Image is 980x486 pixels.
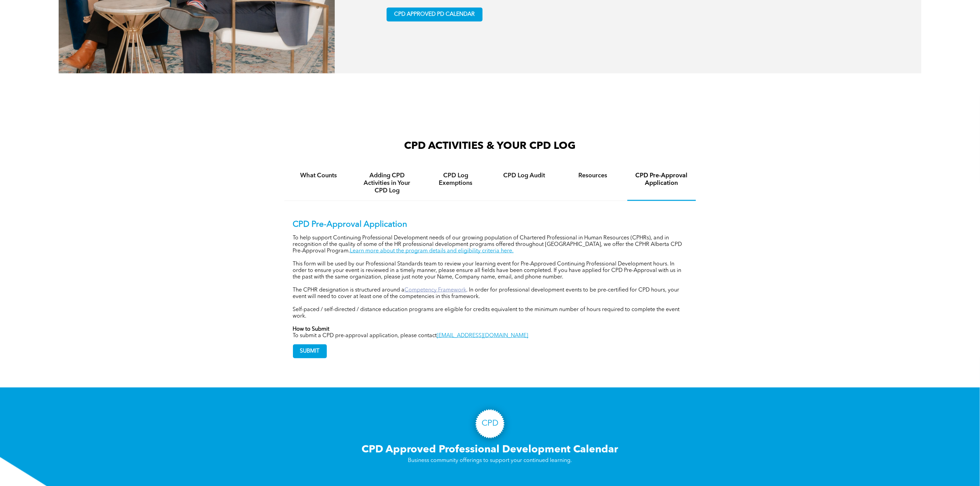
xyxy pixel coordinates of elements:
[293,261,687,281] p: This form will be used by our Professional Standards team to review your learning event for Pre-A...
[293,344,327,358] a: SUBMIT
[496,172,553,179] h4: CPD Log Audit
[387,8,483,22] a: CPD APPROVED PD CALENDAR
[293,235,687,254] p: To help support Continuing Professional Development needs of our growing population of Chartered ...
[437,333,529,339] a: [EMAIL_ADDRESS][DOMAIN_NAME]
[293,333,687,339] p: To submit a CPD pre-approval application, please contact
[293,327,330,332] strong: How to Submit
[394,11,475,18] span: CPD APPROVED PD CALENDAR
[565,172,621,179] h4: Resources
[359,172,415,194] h4: Adding CPD Activities in Your CPD Log
[482,419,498,429] h3: CPD
[428,172,484,187] h4: CPD Log Exemptions
[634,172,690,187] h4: CPD Pre-Approval Application
[291,172,347,179] h4: What Counts
[405,287,467,293] a: Competency Framework
[293,287,687,300] p: The CPHR designation is structured around a . In order for professional development events to be ...
[293,345,327,358] span: SUBMIT
[293,307,687,320] p: Self-paced / self-directed / distance education programs are eligible for credits equivalent to t...
[350,248,514,254] a: Learn more about the program details and eligibility criteria here.
[404,141,576,151] span: CPD ACTIVITIES & YOUR CPD LOG
[362,444,618,455] span: CPD Approved Professional Development Calendar
[293,220,687,230] p: CPD Pre-Approval Application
